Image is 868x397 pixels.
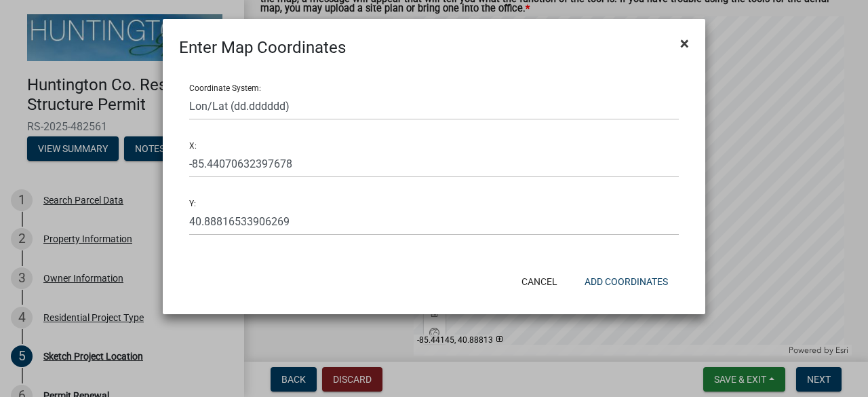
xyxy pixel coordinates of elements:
[669,24,700,62] button: Close
[189,92,679,120] select: Coordinate system
[511,269,568,294] button: Cancel
[680,34,689,53] span: ×
[574,269,679,294] button: Add Coordinates
[179,35,346,60] h4: Enter Map Coordinates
